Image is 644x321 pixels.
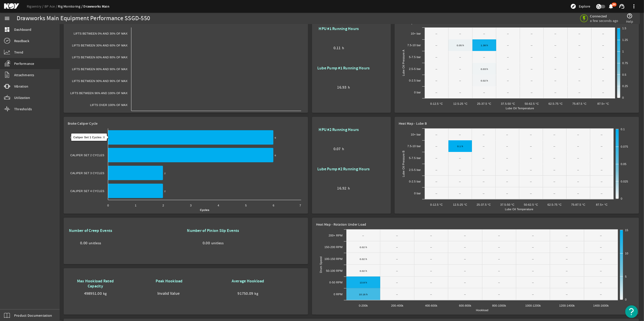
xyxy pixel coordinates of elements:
b: Number of Pinion Slip Events [187,228,239,233]
text: -- [602,44,604,47]
b: Lube Pump #2 Running Hours [317,166,370,172]
text: -- [436,157,437,159]
a: Rigsentry [27,4,44,9]
text: Lifts Between 96% and 100% of Max [70,92,128,95]
text: -- [507,44,509,47]
text: -- [601,169,603,171]
text: -- [436,44,437,47]
text: Lifts Between 0% and 30% of Max [74,32,128,35]
text: Hookload [476,309,488,312]
text: -- [436,133,437,136]
text: Caliper Set 4 Cycles [70,190,104,193]
text: -- [483,91,485,94]
text: Cycles [200,208,209,211]
text: 25-37.5 °C [477,203,491,206]
text: -- [498,270,500,272]
text: Lube Oil Temperature [506,107,534,110]
text: 0.02 h [481,79,488,82]
text: 10 [625,252,628,255]
text: 50-62.5 °C [525,102,539,105]
text: -- [579,44,580,47]
text: -- [483,145,485,148]
mat-icon: vibration [4,83,10,89]
text: Caliper Set 3 Cycles [70,172,104,175]
text: -- [531,91,533,94]
text: 75-87.5 °C [573,102,587,105]
text: Lube Oil Temperature [505,208,533,211]
text: 0.025 [621,180,628,183]
text: Lube Oil Pressure B [402,151,405,177]
span: 0.07 [333,146,341,151]
text: -- [531,44,533,47]
text: -- [430,270,432,272]
text: -- [436,169,437,171]
text: 13.8 h [360,281,367,284]
text: -- [530,145,532,148]
span: Performance [14,61,34,66]
text: 0.02 h [360,258,367,260]
text: -- [430,281,432,284]
span: Utilization [14,95,30,100]
span: 0.00 [203,240,210,246]
text: 2 [164,172,166,175]
text: -- [483,32,485,35]
span: Help [626,19,633,24]
text: -- [554,169,555,171]
text: 0.05 [621,163,627,166]
text: 7 [299,204,301,207]
text: 1000-1200k [525,304,541,307]
text: -- [530,133,532,136]
text: -- [396,281,398,284]
text: -- [600,258,602,260]
span: 91750.09 [237,291,253,296]
span: unitless [89,240,101,246]
text: 10.16 h [359,293,368,296]
text: 800-1000k [492,304,506,307]
text: -- [498,281,500,284]
text: -- [459,56,461,59]
text: -- [566,270,568,272]
text: 3 [190,204,192,207]
text: -- [459,157,461,159]
text: -- [459,133,461,136]
text: -- [506,180,508,183]
text: 2.5-5 bar [409,67,421,70]
text: -- [602,32,604,35]
text: 10+ bar [411,133,421,136]
text: -- [507,91,509,94]
text: -- [577,169,579,171]
text: 0 [621,197,622,200]
text: -- [436,68,437,70]
text: -- [566,246,568,249]
text: 0 RPM [334,293,343,296]
text: -- [602,79,604,82]
text: 1.25 [622,38,628,41]
b: Lube Pump #1 Running Hours [317,65,370,71]
text: 0-200k [359,304,368,307]
text: -- [579,79,580,82]
span: Trend [14,50,23,55]
text: -- [436,56,437,59]
text: 0.02 h [360,270,367,272]
span: h [348,186,350,191]
text: Lifts Between 80% and 90% of Max [72,68,128,71]
span: h [342,146,344,151]
text: 0 bar [414,91,421,94]
span: 16.93 [337,85,347,90]
text: 6 [273,204,274,207]
span: h [348,85,350,90]
text: -- [601,145,603,148]
text: -- [498,258,500,260]
span: h [342,45,344,50]
text: 0-2.5 bar [409,79,421,82]
text: Caliper Set 1 Cycles [70,136,104,139]
text: -- [498,246,500,249]
text: -- [430,246,432,249]
text: 7.5-10 bar [408,44,421,47]
text: -- [554,133,555,136]
text: -- [506,157,508,159]
text: 87.5+ °C [596,203,608,206]
b: Max Hookload Rated Capacity [77,278,114,289]
text: 75-87.5 °C [571,203,585,206]
text: -- [600,281,602,284]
